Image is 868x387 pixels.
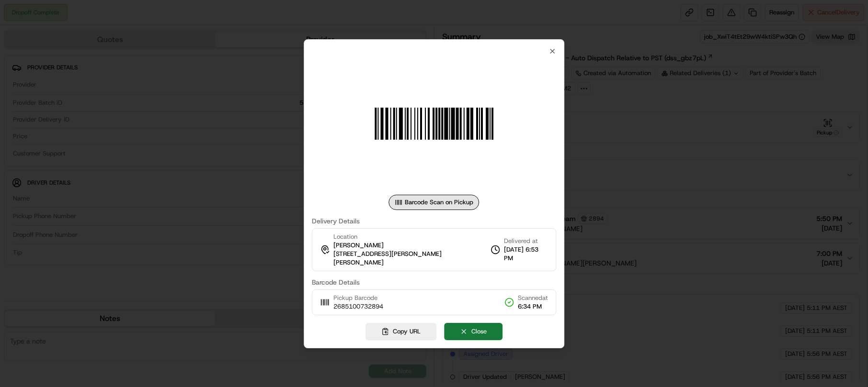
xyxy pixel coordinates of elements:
[333,250,489,267] span: [STREET_ADDRESS][PERSON_NAME][PERSON_NAME]
[518,294,548,302] span: Scanned at
[389,195,480,210] div: Barcode Scan on Pickup
[518,302,548,311] span: 6:34 PM
[444,323,503,340] button: Close
[333,241,384,250] span: [PERSON_NAME]
[333,302,383,311] span: 2685100732894
[504,237,548,245] span: Delivered at
[504,245,548,263] span: [DATE] 6:53 PM
[312,279,556,286] label: Barcode Details
[365,323,436,340] button: Copy URL
[333,294,383,302] span: Pickup Barcode
[333,232,357,241] span: Location
[312,218,556,224] label: Delivery Details
[365,55,503,193] img: barcode_scan_on_pickup image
